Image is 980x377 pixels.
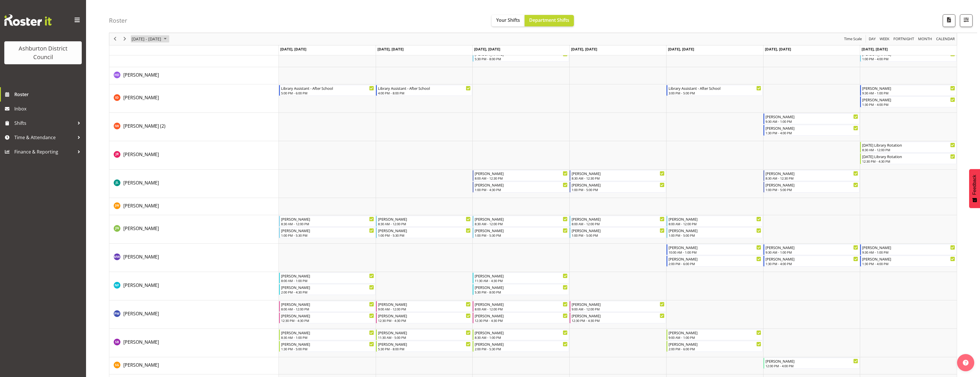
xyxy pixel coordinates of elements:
[525,15,574,26] button: Department Shifts
[109,198,279,215] td: Jill Watson resource
[475,284,568,290] div: [PERSON_NAME]
[109,357,279,374] td: Stephen Garton resource
[475,187,568,192] div: 1:00 PM - 4:30 PM
[765,176,858,180] div: 8:30 AM - 12:30 PM
[765,187,858,192] div: 1:00 PM - 5:00 PM
[572,187,665,192] div: 1:00 PM - 5:00 PM
[279,312,375,323] div: Phoebe Wang"s event - Phoebe Wang Begin From Monday, September 15, 2025 at 12:30:00 PM GMT+12:00 ...
[120,33,130,45] div: next period
[862,91,955,95] div: 9:30 AM - 1:00 PM
[862,57,955,61] div: 1:00 PM - 4:00 PM
[109,141,279,170] td: Jane Riach resource
[123,71,159,78] a: [PERSON_NAME]
[862,147,955,152] div: 8:30 AM - 12:00 PM
[109,113,279,141] td: Isabel Wang (2) resource
[572,228,665,233] div: [PERSON_NAME]
[473,312,569,323] div: Phoebe Wang"s event - Phoebe Wang Begin From Wednesday, September 17, 2025 at 12:30:00 PM GMT+12:...
[109,17,127,24] h4: Roster
[109,244,279,272] td: Matthew Wong resource
[843,36,863,43] button: Time Scale
[109,272,279,300] td: Nicky Farrell-Tully resource
[281,273,374,279] div: [PERSON_NAME]
[123,253,159,260] a: [PERSON_NAME]
[763,170,860,181] div: Jay Ladhu"s event - Jay Ladhu Begin From Saturday, September 20, 2025 at 8:30:00 AM GMT+12:00 End...
[378,307,471,311] div: 9:00 AM - 12:00 PM
[492,15,525,26] button: Your Shifts
[123,362,159,368] span: [PERSON_NAME]
[123,225,159,232] span: [PERSON_NAME]
[474,46,500,52] span: [DATE], [DATE]
[570,170,666,181] div: Jay Ladhu"s event - Jay Ladhu Begin From Thursday, September 18, 2025 at 8:30:00 AM GMT+12:00 End...
[765,170,858,176] div: [PERSON_NAME]
[123,362,159,368] a: [PERSON_NAME]
[765,125,858,131] div: [PERSON_NAME]
[868,36,876,43] span: Day
[110,33,120,45] div: previous period
[14,90,83,99] span: Roster
[917,36,933,43] button: Timeline Month
[862,256,955,262] div: [PERSON_NAME]
[131,36,162,43] span: [DATE] - [DATE]
[572,221,665,226] div: 8:00 AM - 12:00 PM
[475,176,568,180] div: 8:00 AM - 12:30 PM
[570,216,666,227] div: Jonathan Nixon"s event - Jonathan Nixon Begin From Thursday, September 18, 2025 at 8:00:00 AM GMT...
[473,301,569,312] div: Phoebe Wang"s event - Phoebe Wang Begin From Wednesday, September 17, 2025 at 8:00:00 AM GMT+12:0...
[281,284,374,290] div: [PERSON_NAME]
[123,310,159,317] span: [PERSON_NAME]
[281,318,374,323] div: 12:30 PM - 4:30 PM
[862,97,955,102] div: [PERSON_NAME]
[669,244,761,250] div: [PERSON_NAME]
[123,151,159,158] span: [PERSON_NAME]
[123,123,165,129] a: [PERSON_NAME] (2)
[475,228,568,233] div: [PERSON_NAME]
[862,153,955,159] div: [DATE] Library Rotation
[860,142,956,153] div: Jane Riach"s event - Sunday Library Rotation Begin From Sunday, September 21, 2025 at 8:30:00 AM ...
[281,290,374,294] div: 2:00 PM - 4:30 PM
[862,46,888,52] span: [DATE], [DATE]
[10,44,76,61] div: Ashburton District Council
[960,14,973,27] button: Filter Shifts
[475,221,568,226] div: 8:30 AM - 12:00 PM
[475,313,568,318] div: [PERSON_NAME]
[123,282,159,289] a: [PERSON_NAME]
[475,182,568,188] div: [PERSON_NAME]
[109,67,279,84] td: Hayley Dickson resource
[572,216,665,222] div: [PERSON_NAME]
[765,182,858,188] div: [PERSON_NAME]
[669,221,761,226] div: 8:00 AM - 12:00 PM
[121,36,129,43] button: Next
[475,290,568,294] div: 5:30 PM - 8:00 PM
[475,318,568,323] div: 12:30 PM - 4:30 PM
[130,33,170,45] div: September 15 - 21, 2025
[860,96,956,107] div: Isaac Dunne"s event - Isaac Dunne Begin From Sunday, September 21, 2025 at 1:30:00 PM GMT+12:00 E...
[281,221,374,226] div: 8:30 AM - 12:00 PM
[763,113,860,124] div: Isabel Wang (2)"s event - Isabel Wang Begin From Saturday, September 20, 2025 at 9:30:00 AM GMT+1...
[123,94,159,101] span: [PERSON_NAME]
[378,330,471,335] div: [PERSON_NAME]
[570,227,666,238] div: Jonathan Nixon"s event - Jonathan Nixon Begin From Thursday, September 18, 2025 at 1:00:00 PM GMT...
[765,256,858,262] div: [PERSON_NAME]
[667,329,763,340] div: Stacey Broadbent"s event - Stacey Broadbent Begin From Friday, September 19, 2025 at 9:00:00 AM G...
[868,36,877,43] button: Timeline Day
[376,301,472,312] div: Phoebe Wang"s event - Phoebe Wang Begin From Tuesday, September 16, 2025 at 9:00:00 AM GMT+12:00 ...
[765,358,858,364] div: [PERSON_NAME]
[376,312,472,323] div: Phoebe Wang"s event - Phoebe Wang Begin From Tuesday, September 16, 2025 at 12:30:00 PM GMT+12:00...
[572,318,665,323] div: 12:30 PM - 4:30 PM
[14,133,75,142] span: Time & Attendance
[860,153,956,164] div: Jane Riach"s event - Sunday Library Rotation Begin From Sunday, September 21, 2025 at 12:30:00 PM...
[765,114,858,119] div: [PERSON_NAME]
[473,227,569,238] div: Jonathan Nixon"s event - Jonathan Nixon Begin From Wednesday, September 17, 2025 at 1:00:00 PM GM...
[972,175,977,195] span: Feedback
[572,176,665,180] div: 8:30 AM - 12:30 PM
[860,244,956,255] div: Matthew Wong"s event - Matthew Wong Begin From Sunday, September 21, 2025 at 9:30:00 AM GMT+12:00...
[376,216,472,227] div: Jonathan Nixon"s event - Jonathan Nixon Begin From Tuesday, September 16, 2025 at 8:30:00 AM GMT+...
[378,313,471,318] div: [PERSON_NAME]
[917,36,933,43] span: Month
[475,233,568,238] div: 1:00 PM - 5:30 PM
[667,85,763,96] div: Isaac Dunne"s event - Library Assistant - After School Begin From Friday, September 19, 2025 at 3...
[862,250,955,254] div: 9:30 AM - 1:00 PM
[572,170,665,176] div: [PERSON_NAME]
[669,261,761,266] div: 2:00 PM - 6:00 PM
[378,228,471,233] div: [PERSON_NAME]
[473,182,569,193] div: Jay Ladhu"s event - Jay Ladhu Begin From Wednesday, September 17, 2025 at 1:00:00 PM GMT+12:00 En...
